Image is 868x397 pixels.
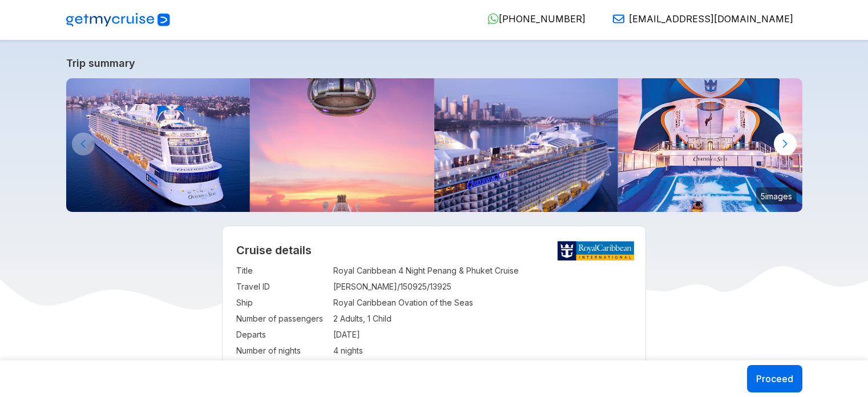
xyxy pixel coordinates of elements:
td: [PERSON_NAME]/150925/13925 [333,279,632,295]
td: Royal Caribbean Ovation of the Seas [333,295,632,311]
img: WhatsApp [487,13,499,25]
td: Number of passengers [236,311,328,327]
td: 2 Adults, 1 Child [333,311,632,327]
span: [PHONE_NUMBER] [499,13,586,25]
small: 5 images [756,187,797,204]
td: : [328,343,333,359]
td: : [328,327,333,343]
span: [EMAIL_ADDRESS][DOMAIN_NAME] [629,13,793,25]
td: 4 nights [333,343,632,359]
td: : [328,359,333,375]
td: Ship [236,295,328,311]
img: ovation-of-the-seas-departing-from-sydney.jpg [434,78,619,212]
td: : [328,295,333,311]
td: : [328,311,333,327]
td: Royal Caribbean 4 Night Penang & Phuket Cruise [333,263,632,279]
a: [EMAIL_ADDRESS][DOMAIN_NAME] [604,13,793,25]
button: Proceed [747,365,802,392]
a: Trip summary [66,57,802,69]
td: Number of nights [236,343,328,359]
td: Travel ID [236,279,328,295]
img: ovation-of-the-seas-flowrider-sunset.jpg [618,78,802,212]
td: SIN [333,359,632,375]
td: : [328,279,333,295]
td: [DATE] [333,327,632,343]
td: Departs [236,327,328,343]
img: north-star-sunset-ovation-of-the-seas.jpg [250,78,434,212]
td: Departure Port [236,359,328,375]
img: Email [613,13,624,25]
td: Title [236,263,328,279]
img: ovation-exterior-back-aerial-sunset-port-ship.jpg [66,78,251,212]
a: [PHONE_NUMBER] [478,13,586,25]
h2: Cruise details [236,243,632,257]
td: : [328,263,333,279]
